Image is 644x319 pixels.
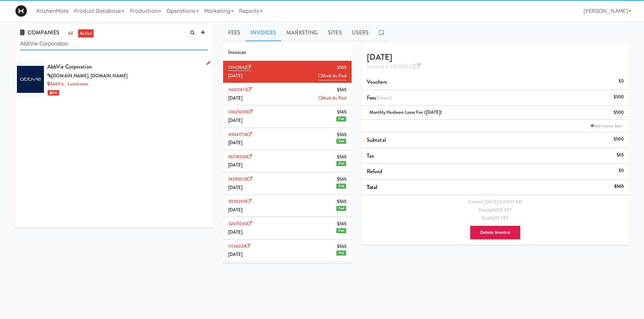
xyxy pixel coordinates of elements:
[48,90,59,96] span: 150
[223,172,352,195] li: 74259028$565[DATE]Paid
[228,86,252,93] a: 34421813
[337,197,347,206] span: $565
[228,154,252,160] a: 96778560
[367,53,624,71] h4: [DATE]
[228,48,246,56] span: Invoices
[347,24,374,41] a: Users
[223,150,352,172] li: 96778560$565[DATE]Paid
[367,78,387,86] span: Vouchers
[223,217,352,239] li: 32471043$565[DATE]Paid
[78,29,94,38] a: active
[228,109,253,115] a: 33625090
[337,63,347,72] span: $565
[367,206,624,215] div: Emailed
[228,243,250,249] a: 11136029
[619,166,624,175] div: $0
[223,105,352,128] li: 33625090$565[DATE]Paid
[245,24,281,41] a: Invoices
[337,131,347,139] span: $565
[228,117,243,124] span: [DATE]
[337,242,347,251] span: $565
[318,94,347,103] a: Mark As Paid
[15,5,27,17] img: Micromart
[318,72,347,81] a: Mark As Paid
[490,215,509,221] span: NOT YET
[281,24,323,41] a: Marketing
[228,198,252,205] a: 30392991
[228,162,243,168] span: [DATE]
[614,93,624,101] div: $500
[367,136,386,144] span: Subtotal
[228,176,252,182] a: 74259028
[223,262,352,284] li: 55701364$565[DATE]Paid
[228,184,243,191] span: [DATE]
[228,229,243,235] span: [DATE]
[336,228,346,233] span: Paid
[228,220,252,227] a: 32471043
[380,94,390,102] ng-pluralize: item
[336,116,346,122] span: Paid
[589,123,624,129] a: Add Invoice Item
[20,38,208,50] input: Search company
[223,24,245,41] a: Fees
[367,152,374,160] span: Tax
[223,83,352,105] li: 34421813$565[DATE]Mark As Paid
[228,95,243,101] span: [DATE]
[337,108,347,116] span: $565
[47,72,208,80] div: [DOMAIN_NAME], [DOMAIN_NAME]
[367,183,378,191] span: Total
[228,73,243,79] span: [DATE]
[337,220,347,228] span: $565
[337,175,347,184] span: $565
[66,29,75,38] a: all
[376,94,391,102] span: (1 )
[223,61,352,83] li: 13143942$565[DATE]Mark As Paid
[20,29,59,36] span: COMPANIES
[337,86,347,94] span: $565
[336,161,346,166] span: Paid
[367,62,421,71] a: Invoice # 13143942
[228,64,251,71] a: 13143942
[336,206,346,211] span: Paid
[15,59,213,99] li: AbbVie Corporation[DOMAIN_NAME], [DOMAIN_NAME]AbbVie - Lunchroom 150
[367,167,383,175] span: Refund
[47,62,208,72] div: AbbVie Corporation
[323,24,347,41] a: Sites
[228,131,252,138] a: 49047718
[362,106,629,120] li: Monthly Hardware Lease Fee ([DATE])$500
[336,250,346,256] span: Paid
[619,77,624,85] div: $0
[369,109,442,115] span: Monthly Hardware Lease Fee ([DATE])
[493,207,512,213] span: NOT YET
[614,182,624,191] div: $565
[223,195,352,217] li: 30392991$565[DATE]Paid
[228,207,243,213] span: [DATE]
[337,153,347,161] span: $565
[367,198,624,206] div: Created [DATE] 8:00:57 AM
[617,151,624,159] div: $65
[614,108,624,117] div: $500
[367,94,391,102] span: Fees
[470,225,521,240] button: Delete Invoice
[336,184,346,189] span: Paid
[228,251,243,258] span: [DATE]
[223,240,352,262] li: 11136029$565[DATE]Paid
[367,214,624,223] div: Paid
[228,139,243,146] span: [DATE]
[614,135,624,143] div: $500
[223,128,352,150] li: 49047718$565[DATE]Paid
[336,139,346,144] span: Paid
[47,81,88,87] a: AbbVie - Lunchroom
